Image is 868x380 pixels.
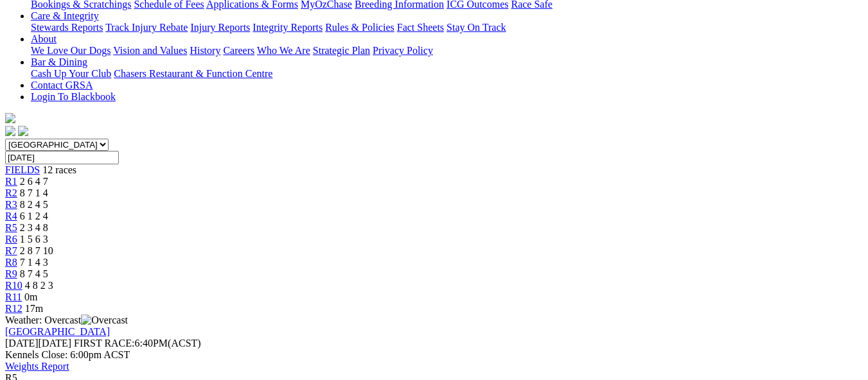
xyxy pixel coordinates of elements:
a: Strategic Plan [313,45,370,56]
span: 8 7 1 4 [20,187,48,198]
span: 4 8 2 3 [25,280,53,291]
span: 1 5 6 3 [20,234,48,245]
span: FIRST RACE: [74,338,134,349]
a: R7 [5,245,17,256]
span: 2 8 7 10 [20,245,53,256]
a: Vision and Values [113,45,187,56]
a: R12 [5,303,22,314]
span: 6 1 2 4 [20,211,48,221]
span: 12 races [42,164,76,175]
a: FIELDS [5,164,40,175]
a: R1 [5,176,17,187]
a: History [190,45,220,56]
a: R8 [5,257,17,268]
a: Stay On Track [447,22,506,33]
a: R10 [5,280,22,291]
span: [DATE] [5,338,71,349]
span: [DATE] [5,338,39,349]
a: R3 [5,199,17,210]
div: Bar & Dining [31,68,863,80]
a: Fact Sheets [397,22,444,33]
img: facebook.svg [5,126,15,136]
a: Injury Reports [190,22,250,33]
a: Weights Report [5,361,69,372]
span: 0m [24,291,37,302]
span: 2 3 4 8 [20,222,48,233]
a: Integrity Reports [252,22,323,33]
span: 2 6 4 7 [20,176,48,187]
span: 6:40PM(ACST) [74,338,201,349]
div: Kennels Close: 6:00pm ACST [5,349,863,361]
a: Stewards Reports [31,22,103,33]
a: R9 [5,268,17,279]
a: Care & Integrity [31,10,99,21]
a: Bar & Dining [31,56,87,67]
a: [GEOGRAPHIC_DATA] [5,326,110,337]
span: Weather: Overcast [5,315,128,325]
a: Chasers Restaurant & Function Centre [114,68,272,79]
a: Privacy Policy [373,45,433,56]
a: R6 [5,234,17,245]
a: We Love Our Dogs [31,45,111,56]
div: About [31,45,863,56]
a: R2 [5,187,17,198]
img: Overcast [81,315,128,326]
a: Login To Blackbook [31,91,116,102]
a: Careers [223,45,254,56]
span: 8 2 4 5 [20,199,48,210]
input: Select date [5,151,119,164]
img: twitter.svg [18,126,28,136]
a: R5 [5,222,17,233]
a: Track Injury Rebate [105,22,188,33]
a: Cash Up Your Club [31,68,111,79]
a: Contact GRSA [31,80,93,91]
a: R11 [5,291,22,302]
div: Care & Integrity [31,22,863,33]
span: 17m [25,303,43,314]
a: R4 [5,211,17,221]
img: logo-grsa-white.png [5,113,15,123]
span: 8 7 4 5 [20,268,48,279]
a: About [31,33,57,44]
a: Who We Are [257,45,310,56]
span: 7 1 4 3 [20,257,48,268]
a: Rules & Policies [325,22,394,33]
